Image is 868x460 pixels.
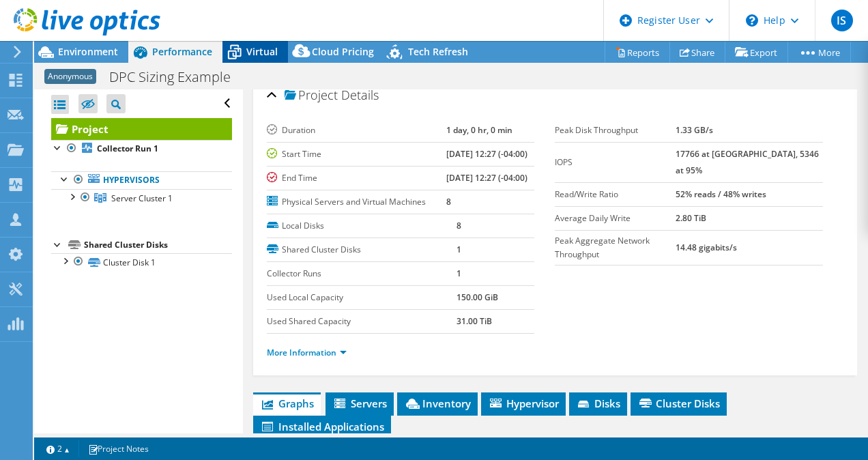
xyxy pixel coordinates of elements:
svg: \n [746,14,758,27]
b: 52% reads / 48% writes [676,188,766,200]
a: More Information [267,347,347,358]
span: Tech Refresh [408,45,468,58]
b: 1 [457,268,461,279]
span: Graphs [260,397,314,410]
b: 1 [457,244,461,255]
a: Project Notes [78,440,158,457]
label: Used Local Capacity [267,291,457,304]
b: 31.00 TiB [457,315,492,327]
label: Shared Cluster Disks [267,243,457,257]
span: Installed Applications [260,420,384,433]
b: 17766 at [GEOGRAPHIC_DATA], 5346 at 95% [676,148,819,176]
a: Cluster Disk 1 [51,253,232,271]
label: Read/Write Ratio [555,188,676,201]
span: IS [831,10,853,31]
label: Duration [267,124,447,137]
b: Collector Run 1 [97,143,158,154]
span: Inventory [404,397,471,410]
a: Hypervisors [51,171,232,189]
a: Project [51,118,232,140]
a: Share [669,42,725,63]
span: Servers [332,397,387,410]
a: Reports [605,42,670,63]
label: Physical Servers and Virtual Machines [267,195,447,209]
label: Peak Aggregate Network Throughput [555,234,676,261]
b: 8 [457,220,461,231]
b: 1 day, 0 hr, 0 min [446,124,512,136]
b: 1.33 GB/s [676,124,713,136]
span: Hypervisor [488,397,559,410]
label: Local Disks [267,219,457,233]
b: 2.80 TiB [676,212,706,224]
span: Performance [152,45,212,58]
span: Cloud Pricing [312,45,374,58]
span: Project [285,89,338,102]
a: Server Cluster 1 [51,189,232,207]
b: [DATE] 12:27 (-04:00) [446,172,527,184]
span: Cluster Disks [637,397,720,410]
div: Shared Cluster Disks [84,237,232,253]
label: Used Shared Capacity [267,315,457,328]
span: Server Cluster 1 [111,192,173,204]
h1: DPC Sizing Example [103,70,252,85]
label: Peak Disk Throughput [555,124,676,137]
span: Virtual [246,45,278,58]
span: Disks [576,397,620,410]
label: IOPS [555,156,676,169]
span: Details [341,87,379,103]
label: Start Time [267,147,447,161]
a: Export [725,42,788,63]
label: End Time [267,171,447,185]
b: 8 [446,196,451,207]
span: Anonymous [44,69,96,84]
a: 2 [37,440,79,457]
b: 150.00 GiB [457,291,498,303]
b: 14.48 gigabits/s [676,242,737,253]
label: Collector Runs [267,267,457,281]
a: More [787,42,851,63]
span: Environment [58,45,118,58]
b: [DATE] 12:27 (-04:00) [446,148,527,160]
label: Average Daily Write [555,212,676,225]
a: Collector Run 1 [51,140,232,158]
